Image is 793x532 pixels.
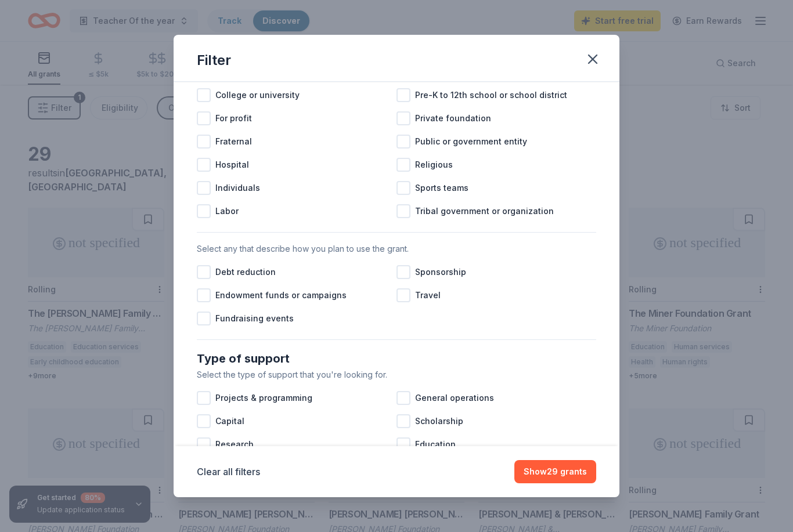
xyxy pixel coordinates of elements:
[415,391,494,405] span: General operations
[415,135,527,149] span: Public or government entity
[197,465,260,479] button: Clear all filters
[215,265,276,279] span: Debt reduction
[215,312,294,325] span: Fundraising events
[415,111,491,125] span: Private foundation
[215,111,252,125] span: For profit
[197,51,231,70] div: Filter
[415,204,554,218] span: Tribal government or organization
[415,158,453,172] span: Religious
[215,391,312,405] span: Projects & programming
[415,437,456,451] span: Education
[215,181,260,195] span: Individuals
[415,288,441,302] span: Travel
[415,414,463,428] span: Scholarship
[215,204,239,218] span: Labor
[215,135,252,149] span: Fraternal
[415,265,466,279] span: Sponsorship
[215,437,254,451] span: Research
[215,88,300,102] span: College or university
[415,88,567,102] span: Pre-K to 12th school or school district
[215,158,249,172] span: Hospital
[514,460,596,483] button: Show29 grants
[197,368,596,382] div: Select the type of support that you're looking for.
[415,181,468,195] span: Sports teams
[215,288,347,302] span: Endowment funds or campaigns
[197,242,596,256] div: Select any that describe how you plan to use the grant.
[197,349,596,368] div: Type of support
[215,414,244,428] span: Capital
